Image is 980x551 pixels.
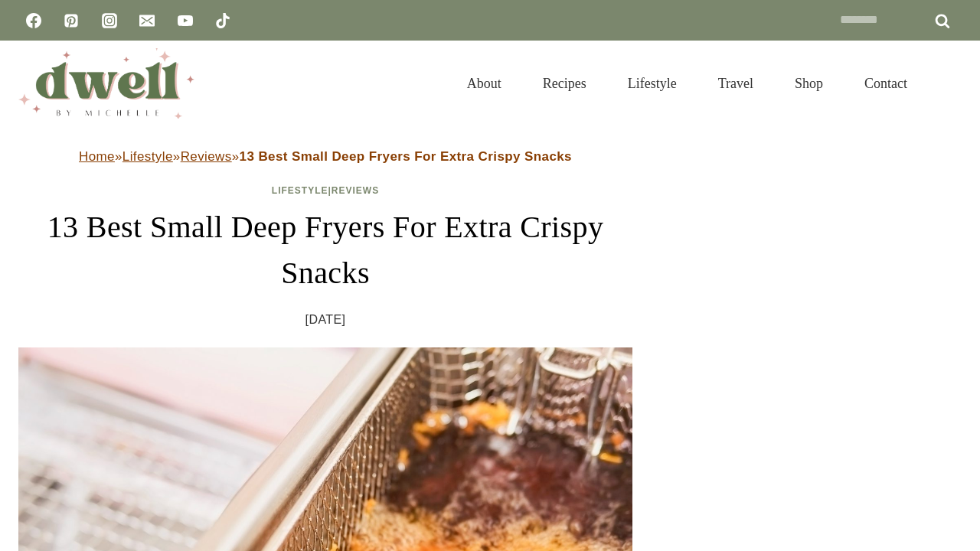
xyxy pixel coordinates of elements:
[240,149,572,164] strong: 13 Best Small Deep Fryers For Extra Crispy Snacks
[446,57,522,110] a: About
[697,57,774,110] a: Travel
[56,5,87,36] a: Pinterest
[272,185,379,196] span: |
[18,48,194,119] img: DWELL by michelle
[79,149,115,164] a: Home
[272,185,328,196] a: Lifestyle
[18,5,49,36] a: Facebook
[170,5,201,36] a: YouTube
[446,57,928,110] nav: Primary Navigation
[332,185,379,196] a: Reviews
[844,57,928,110] a: Contact
[122,149,173,164] a: Lifestyle
[79,149,572,164] span: » » »
[132,5,162,36] a: Email
[181,149,232,164] a: Reviews
[774,57,844,110] a: Shop
[94,5,125,36] a: Instagram
[18,204,632,296] h1: 13 Best Small Deep Fryers For Extra Crispy Snacks
[936,70,962,96] button: View Search Form
[522,57,607,110] a: Recipes
[305,308,346,331] time: [DATE]
[207,5,238,36] a: TikTok
[607,57,697,110] a: Lifestyle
